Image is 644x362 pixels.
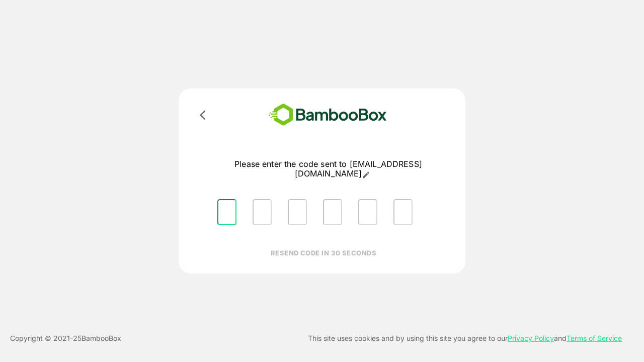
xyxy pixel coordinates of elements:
p: This site uses cookies and by using this site you agree to our and [308,332,622,344]
input: Please enter OTP character 6 [393,199,413,225]
input: Please enter OTP character 4 [323,199,342,225]
input: Please enter OTP character 5 [358,199,377,225]
input: Please enter OTP character 3 [288,199,307,225]
img: bamboobox [254,101,401,129]
p: Please enter the code sent to [EMAIL_ADDRESS][DOMAIN_NAME] [209,159,447,179]
a: Terms of Service [567,334,622,342]
input: Please enter OTP character 1 [217,199,236,225]
input: Please enter OTP character 2 [253,199,272,225]
p: Copyright © 2021- 25 BambooBox [10,332,121,344]
a: Privacy Policy [508,334,554,342]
